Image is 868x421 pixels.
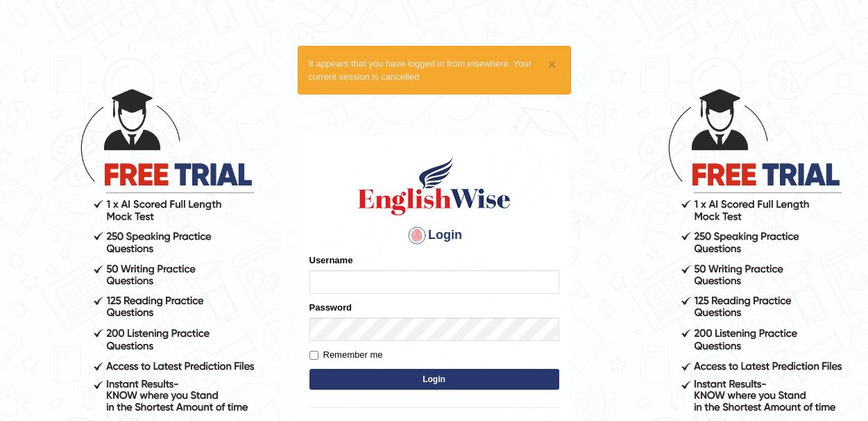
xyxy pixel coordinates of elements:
label: Password [309,301,352,314]
label: Remember me [309,348,383,362]
input: Remember me [309,351,318,360]
button: × [547,57,556,72]
div: It appears that you have logged in from elsewhere. Your current session is cancelled [298,46,571,94]
label: Username [309,254,353,267]
h4: Login [309,224,559,247]
img: Logo of English Wise sign in for intelligent practice with AI [355,155,513,217]
button: Login [309,369,559,390]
